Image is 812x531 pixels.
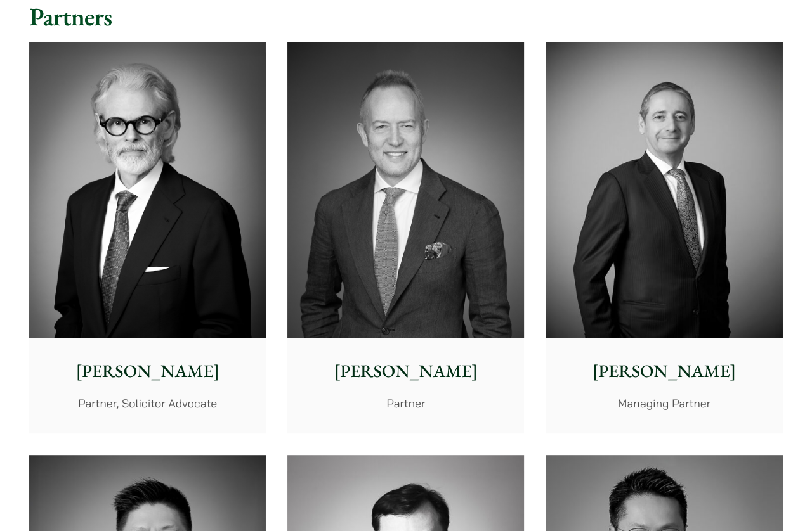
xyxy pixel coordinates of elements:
[546,42,782,433] a: [PERSON_NAME] Managing Partner
[287,42,524,433] a: [PERSON_NAME] Partner
[556,395,772,412] p: Managing Partner
[29,1,783,32] h2: Partners
[298,358,514,385] p: [PERSON_NAME]
[39,395,256,412] p: Partner, Solicitor Advocate
[29,42,266,433] a: [PERSON_NAME] Partner, Solicitor Advocate
[556,358,772,385] p: [PERSON_NAME]
[39,358,256,385] p: [PERSON_NAME]
[298,395,514,412] p: Partner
